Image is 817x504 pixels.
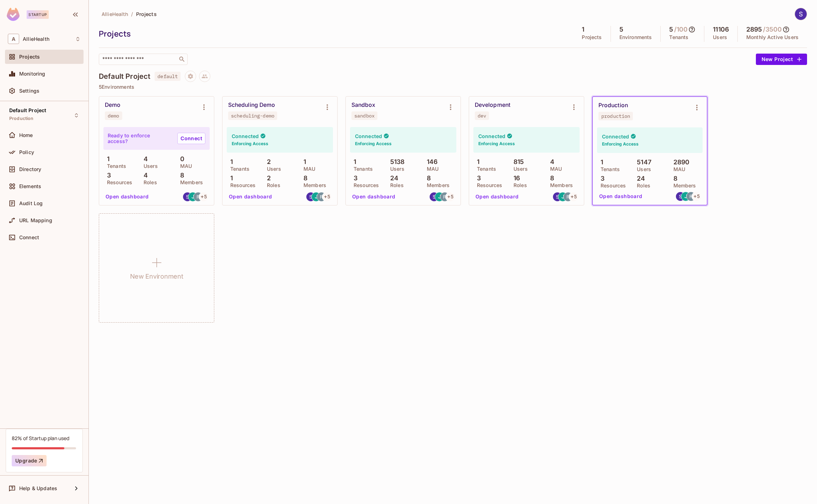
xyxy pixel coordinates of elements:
[387,182,404,188] p: Roles
[183,192,192,201] img: stephen@alliehealth.com
[317,192,326,201] img: rodrigo@alliehealth.com
[387,158,405,165] p: 5138
[19,183,41,189] span: Elements
[763,26,782,33] h5: / 3500
[564,192,573,201] img: rodrigo@alliehealth.com
[19,54,40,60] span: Projects
[355,133,382,139] h4: Connected
[194,192,203,201] img: rodrigo@alliehealth.com
[633,159,651,166] p: 5147
[440,192,449,201] img: rodrigo@alliehealth.com
[185,74,196,81] span: Project settings
[263,166,281,172] p: Users
[423,158,438,165] p: 146
[263,158,271,165] p: 2
[669,34,688,40] p: Tenants
[547,175,554,182] p: 8
[354,113,375,119] div: sandbox
[140,155,148,163] p: 4
[746,34,799,40] p: Monthly Active Users
[263,175,271,182] p: 2
[355,141,392,147] h6: Enforcing Access
[567,100,581,114] button: Environment settings
[674,26,688,33] h5: / 100
[444,100,458,114] button: Environment settings
[676,192,685,201] img: stephen@alliehealth.com
[231,113,274,119] div: scheduling-demo
[423,175,431,182] p: 8
[690,100,704,115] button: Environment settings
[510,175,520,182] p: 16
[177,172,184,179] p: 8
[478,141,515,147] h6: Enforcing Access
[423,182,450,188] p: Members
[103,172,111,179] p: 3
[105,102,120,109] div: Demo
[177,133,205,144] a: Connect
[423,166,439,172] p: MAU
[619,34,652,40] p: Environments
[597,159,603,166] p: 1
[140,172,148,179] p: 4
[177,180,203,185] p: Members
[320,100,334,114] button: Environment settings
[349,191,398,202] button: Open dashboard
[9,108,46,113] span: Default Project
[473,175,481,182] p: 3
[350,182,379,188] p: Resources
[473,191,522,202] button: Open dashboard
[226,191,275,202] button: Open dashboard
[103,163,126,169] p: Tenants
[19,149,34,155] span: Policy
[140,180,157,185] p: Roles
[633,183,650,188] p: Roles
[684,194,687,199] span: J
[300,166,315,172] p: MAU
[571,194,576,199] span: + 5
[597,175,604,182] p: 3
[447,194,453,199] span: + 5
[350,166,373,172] p: Tenants
[430,192,439,201] img: stephen@alliehealth.com
[19,235,39,240] span: Connect
[324,194,330,199] span: + 5
[633,175,645,182] p: 24
[596,191,645,202] button: Open dashboard
[99,84,807,90] p: 5 Environments
[670,159,690,166] p: 2890
[177,163,192,169] p: MAU
[23,36,49,42] span: Workspace: AllieHealth
[601,113,630,119] div: production
[300,175,307,182] p: 8
[232,133,259,139] h4: Connected
[306,192,315,201] img: stephen@alliehealth.com
[387,166,404,172] p: Users
[670,183,696,188] p: Members
[602,133,629,140] h4: Connected
[598,102,628,109] div: Production
[475,102,510,109] div: Development
[27,10,49,19] div: Startup
[713,26,729,33] h5: 11106
[140,163,158,169] p: Users
[99,72,150,81] h4: Default Project
[510,158,524,165] p: 815
[19,166,41,172] span: Directory
[694,194,699,199] span: + 5
[473,166,496,172] p: Tenants
[547,182,573,188] p: Members
[103,191,152,202] button: Open dashboard
[12,435,69,442] div: 82% of Startup plan used
[108,133,172,144] p: Ready to enforce access?
[547,166,562,172] p: MAU
[136,11,157,17] span: Projects
[201,194,206,199] span: + 5
[351,102,376,109] div: Sandbox
[130,271,183,282] h1: New Environment
[227,158,233,165] p: 1
[155,72,181,81] span: default
[103,155,109,163] p: 1
[300,182,326,188] p: Members
[670,166,685,172] p: MAU
[177,155,184,163] p: 0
